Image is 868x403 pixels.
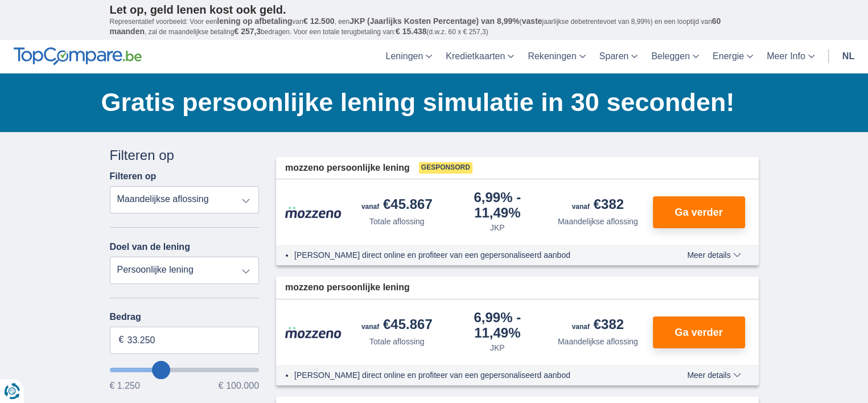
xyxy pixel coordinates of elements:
a: Beleggen [644,40,706,73]
span: € 1.250 [110,381,140,390]
a: Sparen [593,40,645,73]
span: € [119,334,124,347]
input: wantToBorrow [110,368,260,372]
span: Meer details [687,371,741,379]
img: product.pl.alt Mozzeno [285,326,342,339]
button: Ga verder [653,196,745,228]
div: JKP [490,342,505,353]
span: Ga verder [674,327,722,338]
span: € 100.000 [219,381,259,390]
a: nl [836,40,861,73]
div: €382 [572,198,624,213]
div: €382 [572,318,624,334]
p: Representatief voorbeeld: Voor een van , een ( jaarlijkse debetrentevoet van 8,99%) en een loopti... [110,17,759,37]
img: product.pl.alt Mozzeno [285,206,342,219]
h1: Gratis persoonlijke lening simulatie in 30 seconden! [101,85,759,120]
span: JKP (Jaarlijks Kosten Percentage) van 8,99% [349,17,520,26]
li: [PERSON_NAME] direct online en profiteer van een gepersonaliseerd aanbod [294,369,645,381]
button: Meer details [678,250,749,260]
span: € 257,3 [234,27,261,36]
span: Gesponsord [419,162,472,174]
div: 6,99% [452,191,544,220]
a: Rekeningen [521,40,592,73]
label: Bedrag [110,312,260,322]
button: Meer details [678,371,749,380]
span: lening op afbetaling [217,17,292,26]
span: 60 maanden [110,17,721,36]
div: €45.867 [361,318,433,334]
a: Energie [706,40,760,73]
label: Filteren op [110,171,157,182]
span: € 15.438 [396,27,427,36]
label: Doel van de lening [110,242,190,252]
div: Totale aflossing [369,216,425,227]
a: Meer Info [760,40,821,73]
div: €45.867 [361,198,433,213]
div: JKP [490,222,505,233]
a: Kredietkaarten [439,40,521,73]
button: Ga verder [653,316,745,348]
div: Maandelijkse aflossing [558,336,638,347]
p: Let op, geld lenen kost ook geld. [110,3,759,17]
li: [PERSON_NAME] direct online en profiteer van een gepersonaliseerd aanbod [294,249,645,261]
span: mozzeno persoonlijke lening [285,281,410,294]
span: Ga verder [674,207,722,217]
div: Filteren op [110,146,260,165]
div: Totale aflossing [369,336,425,347]
img: TopCompare [14,47,142,65]
span: mozzeno persoonlijke lening [285,162,410,175]
span: Meer details [687,251,741,259]
a: Leningen [379,40,439,73]
div: Maandelijkse aflossing [558,216,638,227]
div: 6,99% [452,311,544,340]
span: vaste [522,17,542,26]
span: € 12.500 [303,17,335,26]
